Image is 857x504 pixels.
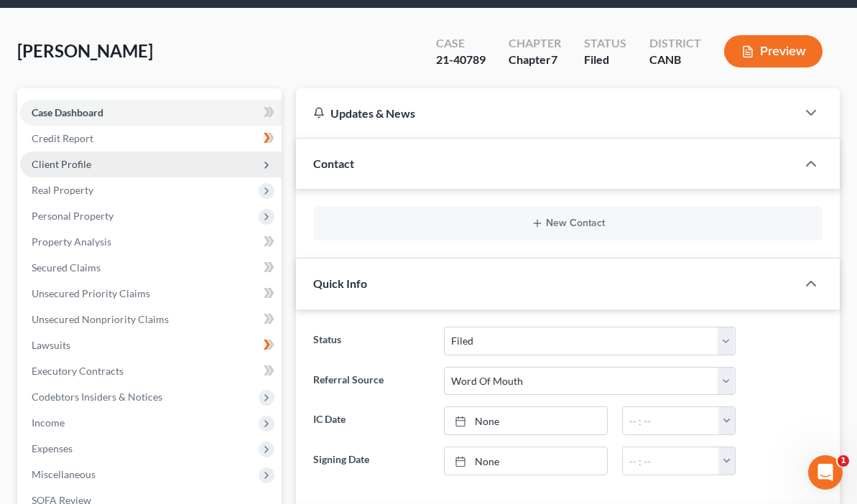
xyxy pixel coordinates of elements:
[584,52,626,68] div: Filed
[649,52,701,68] div: CANB
[32,365,124,377] span: Executory Contracts
[623,407,718,434] input: -- : --
[509,35,561,52] div: Chapter
[306,327,437,355] label: Status
[306,367,437,396] label: Referral Source
[32,416,65,429] span: Income
[509,52,561,68] div: Chapter
[32,106,103,118] span: Case Dashboard
[20,126,282,151] a: Credit Report
[32,210,114,222] span: Personal Property
[17,40,153,61] span: [PERSON_NAME]
[20,332,282,358] a: Lawsuits
[584,35,626,52] div: Status
[32,235,111,248] span: Property Analysis
[313,106,779,121] div: Updates & News
[649,35,701,52] div: District
[32,339,70,351] span: Lawsuits
[325,218,811,229] button: New Contact
[436,52,486,68] div: 21-40789
[313,157,354,170] span: Contact
[32,287,150,299] span: Unsecured Priority Claims
[20,281,282,307] a: Unsecured Priority Claims
[32,442,73,454] span: Expenses
[445,447,607,475] a: None
[20,358,282,384] a: Executory Contracts
[20,229,282,255] a: Property Analysis
[20,100,282,126] a: Case Dashboard
[313,276,367,290] span: Quick Info
[306,406,437,435] label: IC Date
[724,35,823,67] button: Preview
[32,261,101,274] span: Secured Claims
[623,447,718,475] input: -- : --
[20,255,282,281] a: Secured Claims
[32,468,96,480] span: Miscellaneous
[808,455,843,490] iframe: Intercom live chat
[306,447,437,475] label: Signing Date
[32,184,93,196] span: Real Property
[32,158,91,170] span: Client Profile
[551,52,557,66] span: 7
[838,455,849,467] span: 1
[32,132,93,144] span: Credit Report
[32,313,169,325] span: Unsecured Nonpriority Claims
[32,391,162,403] span: Codebtors Insiders & Notices
[20,307,282,332] a: Unsecured Nonpriority Claims
[445,407,607,434] a: None
[436,35,486,52] div: Case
